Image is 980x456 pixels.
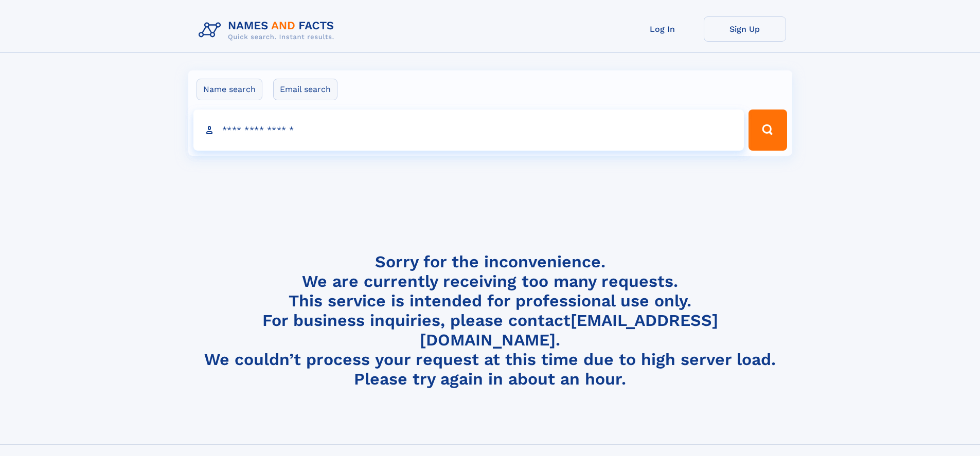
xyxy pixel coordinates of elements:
[749,110,787,151] button: Search Button
[194,16,343,44] img: Logo Names and Facts
[420,311,718,350] a: [EMAIL_ADDRESS][DOMAIN_NAME]
[704,16,786,42] a: Sign Up
[621,16,704,42] a: Log In
[273,79,337,100] label: Email search
[197,79,262,100] label: Name search
[194,252,786,389] h4: Sorry for the inconvenience. We are currently receiving too many requests. This service is intend...
[193,110,744,151] input: search input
